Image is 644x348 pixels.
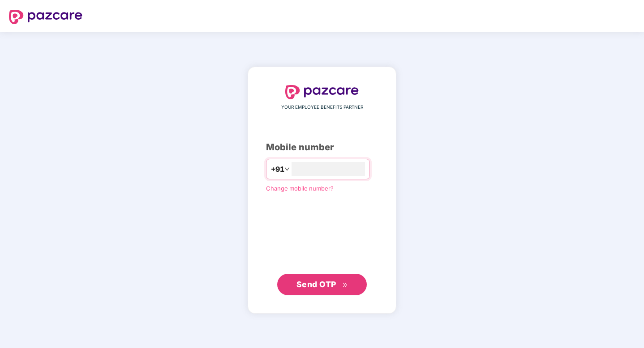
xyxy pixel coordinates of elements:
[277,274,367,295] button: Send OTPdouble-right
[9,10,82,24] img: logo
[271,164,284,175] span: +91
[284,166,290,172] span: down
[281,104,363,111] span: YOUR EMPLOYEE BENEFITS PARTNER
[285,85,359,99] img: logo
[342,282,348,288] span: double-right
[296,280,336,289] span: Send OTP
[266,140,378,154] div: Mobile number
[266,185,334,192] a: Change mobile number?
